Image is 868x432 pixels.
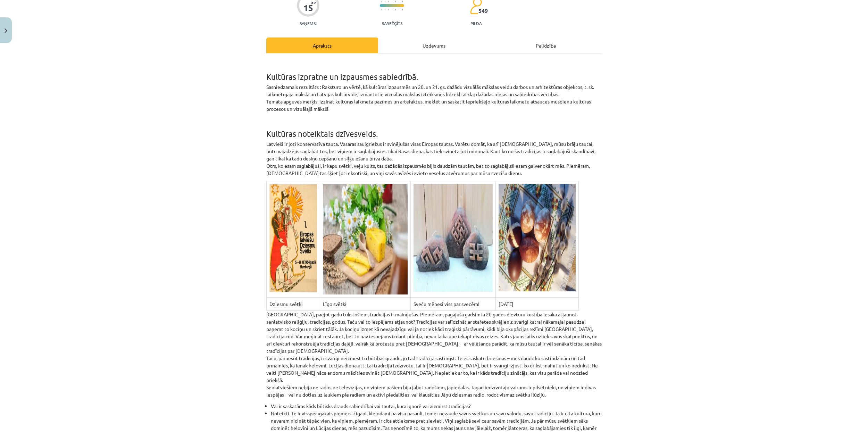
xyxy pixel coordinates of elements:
[402,1,403,2] img: icon-short-line-57e1e144782c952c97e751825c79c345078a6d821885a25fce030b3d8c18986b.svg
[388,9,389,10] img: icon-short-line-57e1e144782c952c97e751825c79c345078a6d821885a25fce030b3d8c18986b.svg
[470,21,482,26] p: pilda
[399,1,399,2] img: icon-short-line-57e1e144782c952c97e751825c79c345078a6d821885a25fce030b3d8c18986b.svg
[395,1,396,2] img: icon-short-line-57e1e144782c952c97e751825c79c345078a6d821885a25fce030b3d8c18986b.svg
[266,311,602,398] p: [GEOGRAPHIC_DATA], paejot gadu tūkstošiem, tradīcijas ir mainījušās. Piemēram, pagājušā gadsimta ...
[320,298,411,311] td: Līgo svētki
[399,9,399,10] img: icon-short-line-57e1e144782c952c97e751825c79c345078a6d821885a25fce030b3d8c18986b.svg
[311,1,316,5] span: XP
[385,1,385,2] img: icon-short-line-57e1e144782c952c97e751825c79c345078a6d821885a25fce030b3d8c18986b.svg
[378,38,490,53] div: Uzdevums
[388,1,389,2] img: icon-short-line-57e1e144782c952c97e751825c79c345078a6d821885a25fce030b3d8c18986b.svg
[271,402,602,410] li: Vai ir saskatāms kāds būtisks drauds sabiedrībai vai tautai, kura ignorē vai aizmirst tradīcijas?
[381,9,382,10] img: icon-short-line-57e1e144782c952c97e751825c79c345078a6d821885a25fce030b3d8c18986b.svg
[385,9,385,10] img: icon-short-line-57e1e144782c952c97e751825c79c345078a6d821885a25fce030b3d8c18986b.svg
[266,83,602,113] p: Sasniedzamais rezultāts : Raksturo un vērtē, kā kultūras izpausmēs un 20. un 21. gs. dažādu vizuā...
[266,60,602,81] h1: Kultūras izpratne un izpausmes sabiedrībā.
[266,140,602,177] p: Latvieši ir ļoti konservatīva tauta. Vasaras saulgriežus ir svinējušas visas Eiropas tautas. Varē...
[267,298,320,311] td: Dziesmu svētki
[297,21,319,26] p: Saņemsi
[490,38,602,53] div: Palīdzība
[392,9,392,10] img: icon-short-line-57e1e144782c952c97e751825c79c345078a6d821885a25fce030b3d8c18986b.svg
[266,38,378,53] div: Apraksts
[303,3,313,13] div: 15
[5,28,7,33] img: icon-close-lesson-0947bae3869378f0d4975bcd49f059093ad1ed9edebbc8119c70593378902aed.svg
[382,21,402,26] p: Sarežģīts
[478,8,488,14] span: 549
[395,9,396,10] img: icon-short-line-57e1e144782c952c97e751825c79c345078a6d821885a25fce030b3d8c18986b.svg
[266,117,602,138] h1: Kultūras noteiktais dzīvesveids.
[411,298,496,311] td: Sveču mēnesī viss par svecēm!
[402,9,403,10] img: icon-short-line-57e1e144782c952c97e751825c79c345078a6d821885a25fce030b3d8c18986b.svg
[381,1,382,2] img: icon-short-line-57e1e144782c952c97e751825c79c345078a6d821885a25fce030b3d8c18986b.svg
[392,1,392,2] img: icon-short-line-57e1e144782c952c97e751825c79c345078a6d821885a25fce030b3d8c18986b.svg
[495,298,578,311] td: [DATE]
